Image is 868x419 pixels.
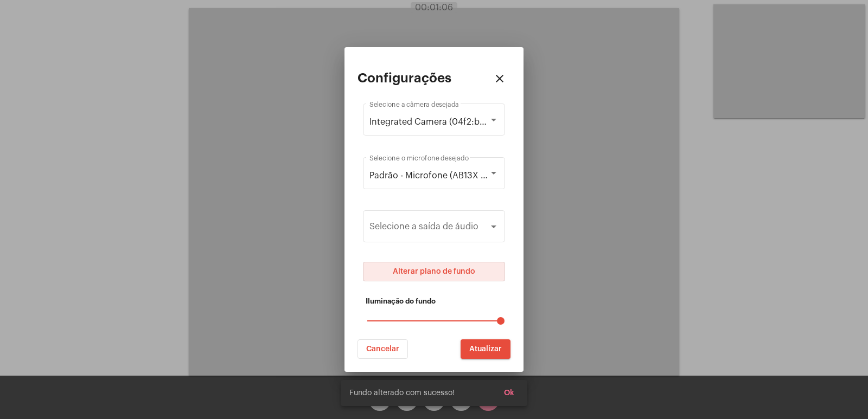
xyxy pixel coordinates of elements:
[495,383,523,403] button: Ok
[349,388,455,398] span: Fundo alterado com sucesso!
[469,345,502,353] span: Atualizar
[358,71,451,85] h2: Configurações
[363,262,505,281] button: Alterar plano de fundo
[493,72,506,85] mat-icon: close
[504,389,514,397] span: Ok
[366,345,399,353] span: Cancelar
[393,268,475,275] span: Alterar plano de fundo
[369,118,498,126] span: Integrated Camera (04f2:b2db)
[461,339,510,359] button: Atualizar
[366,298,502,305] h5: Iluminação do fundo
[358,339,408,359] button: Cancelar
[369,171,572,180] span: Padrão - Microfone (AB13X USB Audio) (1a24:a13f)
